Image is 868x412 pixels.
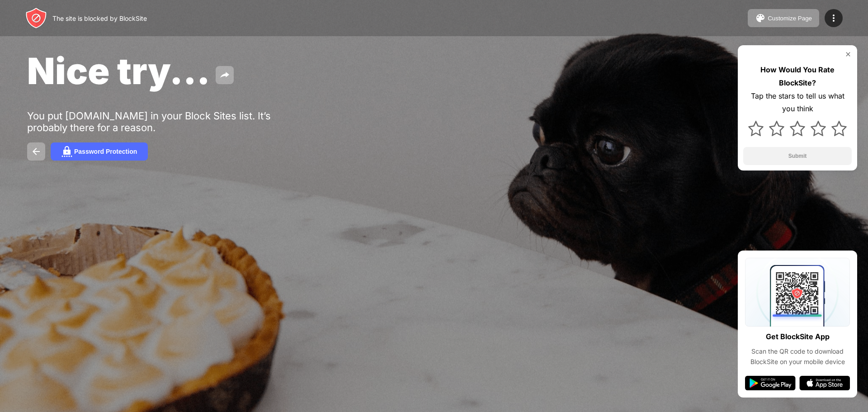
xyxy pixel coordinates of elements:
img: qrcode.svg [745,258,850,327]
div: You put [DOMAIN_NAME] in your Block Sites list. It’s probably there for a reason. [27,110,307,133]
img: rate-us-close.svg [844,51,852,58]
button: Password Protection [51,142,148,161]
div: Password Protection [74,148,137,155]
img: star.svg [831,121,847,136]
div: The site is blocked by BlockSite [52,14,147,22]
button: Customize Page [748,9,819,27]
img: star.svg [790,121,805,136]
img: star.svg [769,121,784,136]
img: app-store.svg [799,376,850,390]
img: google-play.svg [745,376,796,390]
div: Tap the stars to tell us what you think [743,90,852,116]
span: Nice try... [27,49,210,93]
img: password.svg [61,146,72,157]
img: star.svg [748,121,764,136]
img: menu-icon.svg [828,13,839,24]
div: Customize Page [768,15,812,22]
img: star.svg [811,121,826,136]
div: How Would You Rate BlockSite? [743,63,852,90]
img: header-logo.svg [25,7,47,29]
div: Get BlockSite App [766,330,830,343]
img: share.svg [219,70,230,81]
img: pallet.svg [755,13,766,24]
div: Scan the QR code to download BlockSite on your mobile device [745,346,850,367]
button: Submit [743,147,852,165]
img: back.svg [31,146,42,157]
